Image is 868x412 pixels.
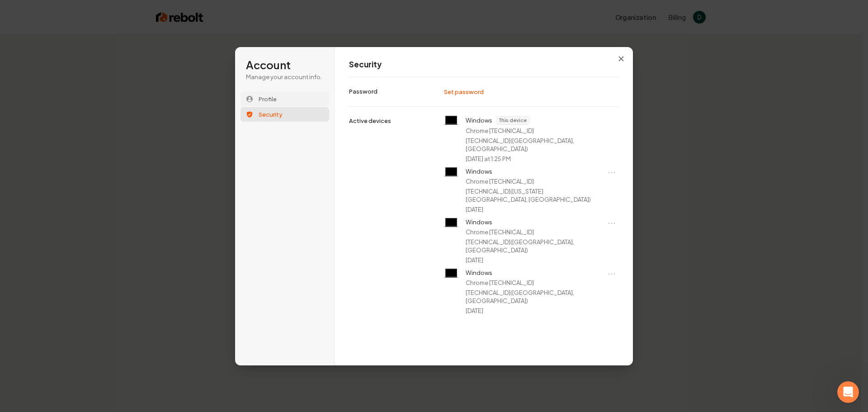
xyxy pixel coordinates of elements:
[439,85,489,99] button: Set password
[466,205,483,213] p: [DATE]
[466,269,492,277] p: Windows
[606,167,617,178] button: Open menu
[19,145,73,154] span: Search for help
[606,269,617,279] button: Open menu
[20,305,40,311] span: Home
[156,14,172,31] div: Close
[241,92,329,106] button: Profile
[18,64,163,80] p: Hi there 👋
[466,256,483,264] p: [DATE]
[143,305,158,311] span: Help
[466,187,603,204] p: [TECHNICAL_ID] ( [US_STATE][GEOGRAPHIC_DATA], [GEOGRAPHIC_DATA] )
[466,155,511,163] p: [DATE] at 1:25 PM
[19,114,151,124] div: Send us a message
[466,289,603,305] p: [TECHNICAL_ID] ( [GEOGRAPHIC_DATA], [GEOGRAPHIC_DATA] )
[466,137,617,153] p: [TECHNICAL_ID] ( [GEOGRAPHIC_DATA], [GEOGRAPHIC_DATA] )
[466,218,492,226] p: Windows
[246,58,324,72] h1: Account
[18,17,34,32] img: logo
[466,167,492,175] p: Windows
[259,95,277,103] span: Profile
[466,238,603,254] p: [TECHNICAL_ID] ( [GEOGRAPHIC_DATA], [GEOGRAPHIC_DATA] )
[466,228,534,236] p: Chrome [TECHNICAL_ID]
[349,87,377,95] p: Password
[466,307,483,315] p: [DATE]
[613,51,629,67] button: Close modal
[60,282,120,318] button: Messages
[18,80,163,95] p: How can we help?
[123,14,141,33] img: Profile image for David
[13,171,168,197] a: From No Online Presence to $30K Projects and 20x More Impressions
[466,127,534,135] p: Chrome [TECHNICAL_ID]
[466,177,534,185] p: Chrome [TECHNICAL_ID]
[466,116,492,124] p: Windows
[606,218,617,229] button: Open menu
[349,59,619,70] h1: Security
[259,110,283,118] span: Security
[466,279,534,287] p: Chrome [TECHNICAL_ID]
[241,107,329,122] button: Security
[246,73,324,81] p: Manage your account info.
[121,282,181,318] button: Help
[13,140,168,158] button: Search for help
[75,305,106,311] span: Messages
[19,175,151,194] div: From No Online Presence to $30K Projects and 20x More Impressions
[837,381,859,403] iframe: Intercom live chat
[496,116,529,124] span: This device
[349,117,391,125] p: Active devices
[9,107,172,132] div: Send us a message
